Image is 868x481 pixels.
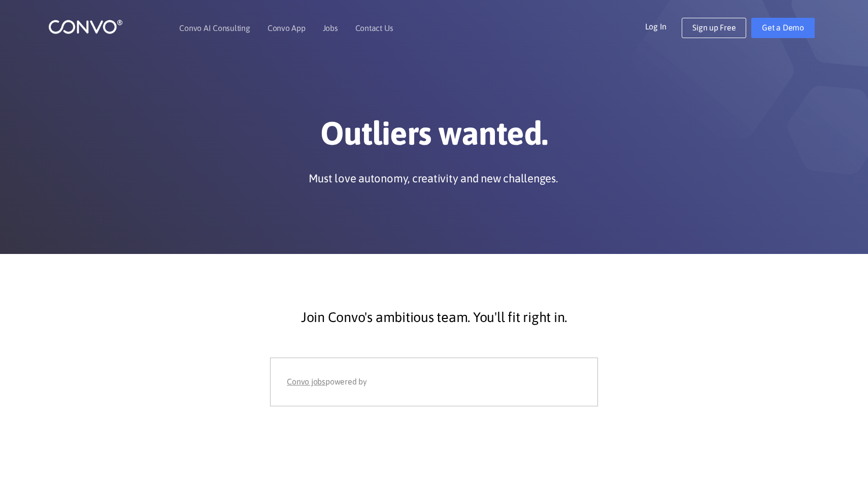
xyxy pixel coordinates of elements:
[152,114,716,161] h1: Outliers wanted.
[48,19,123,35] img: logo_1.png
[268,24,306,32] a: Convo App
[309,171,558,186] p: Must love autonomy, creativity and new challenges.
[179,24,250,32] a: Convo AI Consulting
[160,305,708,330] p: Join Convo's ambitious team. You'll fit right in.
[287,374,581,390] div: powered by
[287,374,325,390] a: Convo jobs
[645,18,682,34] a: Log In
[751,18,815,38] a: Get a Demo
[682,18,746,38] a: Sign up Free
[355,24,393,32] a: Contact Us
[323,24,338,32] a: Jobs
